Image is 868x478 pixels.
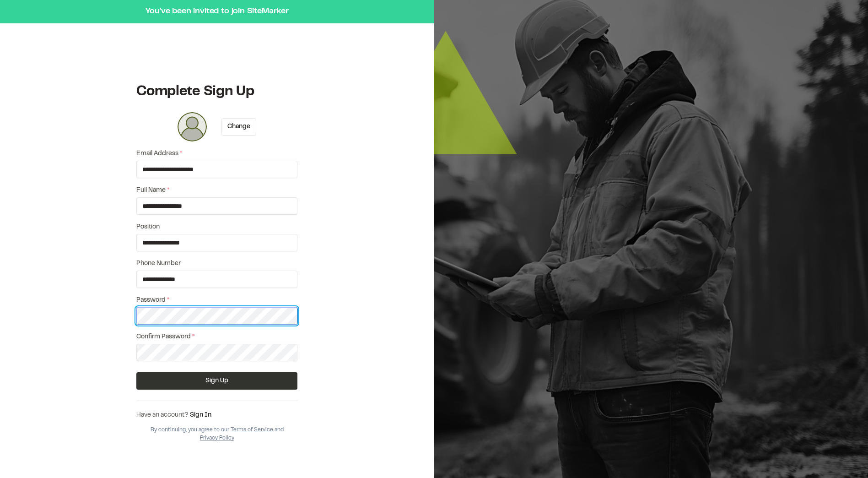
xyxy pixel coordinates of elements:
button: Privacy Policy [200,434,234,442]
label: Confirm Password [136,332,297,342]
button: Change [221,118,256,136]
div: Have an account? [136,410,297,420]
button: Terms of Service [231,426,273,434]
label: Password [136,295,297,305]
a: Sign In [190,413,211,418]
label: Email Address [136,149,297,159]
button: Sign Up [136,372,297,390]
img: Profile Photo [178,112,207,141]
label: Full Name [136,185,297,196]
div: Click or Drag and Drop to change photo [178,112,207,141]
div: By continuing, you agree to our and [136,426,297,442]
label: Position [136,222,297,232]
label: Phone Number [136,259,297,269]
h1: Complete Sign Up [136,83,297,101]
